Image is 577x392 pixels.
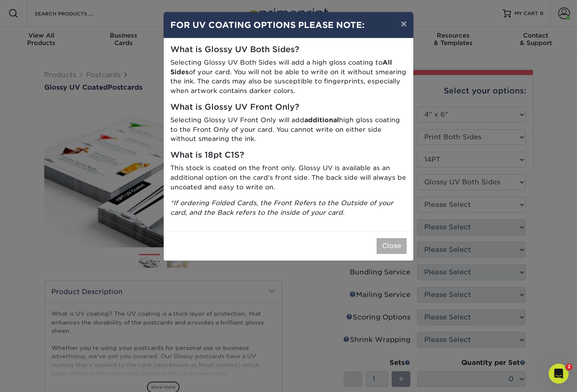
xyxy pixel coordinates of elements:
strong: additional [304,116,339,124]
span: 2 [566,364,572,370]
iframe: Intercom live chat [549,364,569,384]
p: Selecting Glossy UV Front Only will add high gloss coating to the Front Only of your card. You ca... [170,116,407,144]
button: Close [377,238,407,254]
h5: What is Glossy UV Front Only? [170,103,407,112]
p: Selecting Glossy UV Both Sides will add a high gloss coating to of your card. You will not be abl... [170,58,407,96]
strong: All Sides [170,58,392,76]
h4: FOR UV COATING OPTIONS PLEASE NOTE: [170,19,407,31]
i: *If ordering Folded Cards, the Front Refers to the Outside of your card, and the Back refers to t... [170,199,393,216]
button: × [394,12,413,35]
p: This stock is coated on the front only. Glossy UV is available as an additional option on the car... [170,163,407,192]
h5: What is 18pt C1S? [170,151,407,160]
h5: What is Glossy UV Both Sides? [170,45,407,55]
